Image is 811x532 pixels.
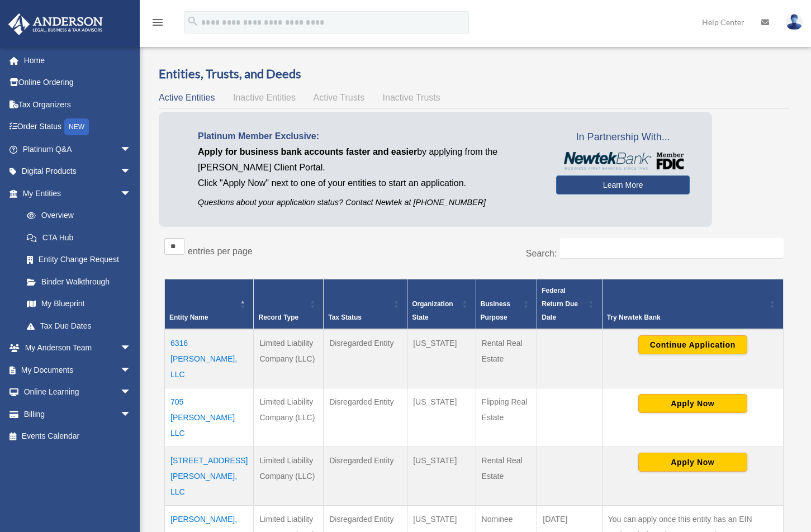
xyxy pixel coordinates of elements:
[556,175,690,194] a: Learn More
[16,315,143,337] a: Tax Due Dates
[556,129,690,146] span: In Partnership With...
[198,129,539,144] p: Platinum Member Exclusive:
[324,388,407,447] td: Disregarded Entity
[602,279,783,330] th: Try Newtek Bank : Activate to sort
[258,313,298,321] span: Record Type
[169,313,208,321] span: Entity Name
[8,337,148,359] a: My Anderson Teamarrow_drop_down
[8,72,148,94] a: Online Ordering
[638,335,747,354] button: Continue Application
[254,329,324,388] td: Limited Liability Company (LLC)
[198,147,417,156] span: Apply for business bank accounts faster and easier
[187,15,199,27] i: search
[16,205,137,227] a: Overview
[5,13,106,35] img: Anderson Advisors Platinum Portal
[407,388,476,447] td: [US_STATE]
[120,403,143,426] span: arrow_drop_down
[328,313,362,321] span: Tax Status
[16,293,143,315] a: My Blueprint
[254,279,324,330] th: Record Type: Activate to sort
[8,182,143,205] a: My Entitiesarrow_drop_down
[165,279,254,330] th: Entity Name: Activate to invert sorting
[120,160,143,183] span: arrow_drop_down
[254,447,324,506] td: Limited Liability Company (LLC)
[151,20,164,29] a: menu
[607,311,766,324] div: Try Newtek Bank
[165,447,254,506] td: [STREET_ADDRESS][PERSON_NAME], LLC
[8,359,148,381] a: My Documentsarrow_drop_down
[407,447,476,506] td: [US_STATE]
[383,93,440,102] span: Inactive Trusts
[165,329,254,388] td: 6316 [PERSON_NAME], LLC
[16,226,143,249] a: CTA Hub
[8,138,148,160] a: Platinum Q&Aarrow_drop_down
[151,16,164,29] i: menu
[64,118,89,135] div: NEW
[638,394,747,413] button: Apply Now
[8,425,148,448] a: Events Calendar
[476,388,537,447] td: Flipping Real Estate
[165,388,254,447] td: 705 [PERSON_NAME] LLC
[537,279,602,330] th: Federal Return Due Date: Activate to sort
[8,160,148,183] a: Digital Productsarrow_drop_down
[481,300,510,321] span: Business Purpose
[8,49,148,72] a: Home
[120,381,143,404] span: arrow_drop_down
[786,14,803,30] img: User Pic
[8,403,148,425] a: Billingarrow_drop_down
[8,93,148,116] a: Tax Organizers
[159,65,789,83] h3: Entities, Trusts, and Deeds
[324,447,407,506] td: Disregarded Entity
[476,279,537,330] th: Business Purpose: Activate to sort
[8,381,148,403] a: Online Learningarrow_drop_down
[324,329,407,388] td: Disregarded Entity
[198,196,539,210] p: Questions about your application status? Contact Newtek at [PHONE_NUMBER]
[198,144,539,175] p: by applying from the [PERSON_NAME] Client Portal.
[16,249,143,271] a: Entity Change Request
[159,93,215,102] span: Active Entities
[314,93,365,102] span: Active Trusts
[476,447,537,506] td: Rental Real Estate
[476,329,537,388] td: Rental Real Estate
[638,453,747,472] button: Apply Now
[233,93,296,102] span: Inactive Entities
[120,359,143,382] span: arrow_drop_down
[8,116,148,139] a: Order StatusNEW
[542,287,578,321] span: Federal Return Due Date
[120,182,143,205] span: arrow_drop_down
[407,329,476,388] td: [US_STATE]
[254,388,324,447] td: Limited Liability Company (LLC)
[526,249,557,258] label: Search:
[562,152,684,170] img: NewtekBankLogoSM.png
[324,279,407,330] th: Tax Status: Activate to sort
[412,300,453,321] span: Organization State
[120,138,143,161] span: arrow_drop_down
[16,270,143,293] a: Binder Walkthrough
[188,246,253,256] label: entries per page
[120,337,143,360] span: arrow_drop_down
[407,279,476,330] th: Organization State: Activate to sort
[198,175,539,191] p: Click "Apply Now" next to one of your entities to start an application.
